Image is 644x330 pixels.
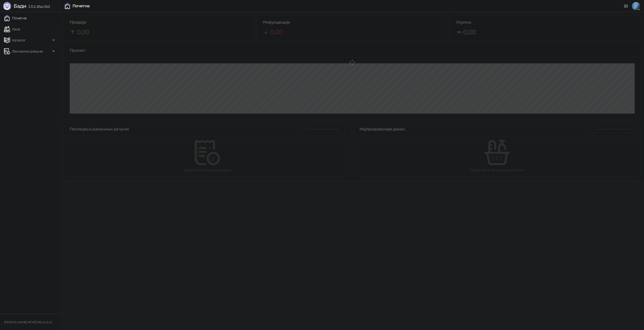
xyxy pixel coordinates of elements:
[4,13,27,23] a: Почетна
[72,4,90,8] div: Почетна
[12,46,43,56] span: Фискални рачуни
[4,24,20,34] a: Каса
[26,4,50,9] span: 3.11.2-26ac3b3
[14,3,26,9] span: Бади
[4,320,52,324] small: [PERSON_NAME] PR NIŠ (PALILULA)
[632,2,640,10] span: ET
[3,2,11,10] img: Logo
[622,2,630,10] a: Документација
[12,35,26,45] span: Каталог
